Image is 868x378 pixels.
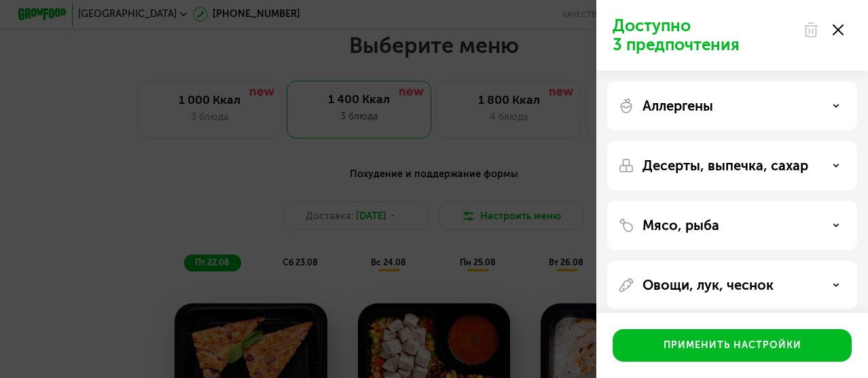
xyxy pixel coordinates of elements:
p: Доступно 3 предпочтения [613,16,795,54]
p: Мясо, рыба [643,217,719,233]
p: Овощи, лук, чеснок [643,277,774,293]
div: Применить настройки [664,339,801,352]
p: Десерты, выпечка, сахар [643,157,808,174]
button: Применить настройки [613,329,852,362]
p: Аллергены [643,98,713,114]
